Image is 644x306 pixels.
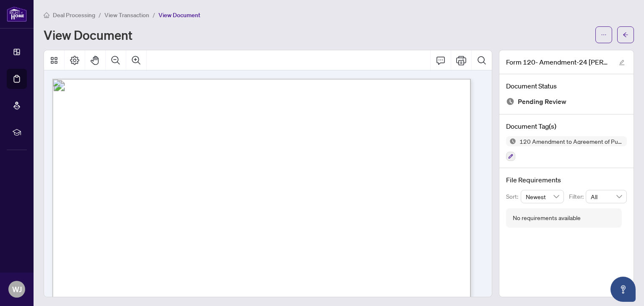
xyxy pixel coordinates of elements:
div: No requirements available [513,213,581,223]
span: 120 Amendment to Agreement of Purchase and Sale [516,138,627,144]
span: View Transaction [104,11,149,19]
span: ellipsis [601,32,607,38]
span: Form 120- Amendment-24 [PERSON_NAME].pdf [506,57,611,67]
span: arrow-left [623,32,628,38]
img: logo [7,6,27,22]
img: Status Icon [506,136,516,146]
h1: View Document [44,28,132,41]
img: Document Status [506,97,514,106]
span: Newest [526,190,559,203]
h4: Document Tag(s) [506,121,627,131]
button: Open asap [610,277,636,302]
span: Deal Processing [53,11,95,19]
span: WJ [12,283,22,295]
li: / [153,10,155,20]
p: Sort: [506,192,521,201]
li: / [99,10,101,20]
span: View Document [158,11,200,19]
span: All [591,190,622,203]
span: Pending Review [518,96,566,107]
span: home [44,12,49,18]
h4: Document Status [506,81,627,91]
h4: File Requirements [506,175,627,185]
span: edit [619,60,625,65]
p: Filter: [569,192,586,201]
